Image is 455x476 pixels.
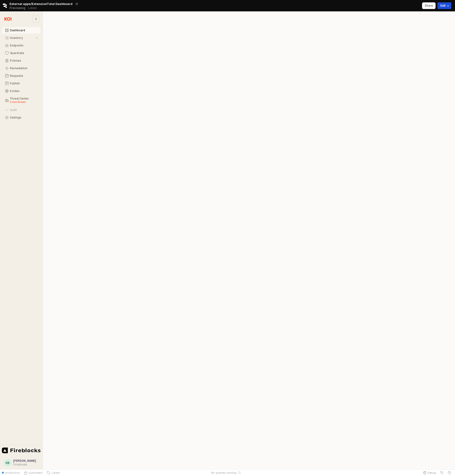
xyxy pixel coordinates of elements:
button: Threat Center [2,95,41,106]
div: Guardrails [10,51,38,55]
button: Koidex [2,88,41,94]
button: Inventory [2,35,41,41]
span: [PERSON_NAME] [13,459,36,462]
span: production [5,471,20,475]
button: Share app [422,2,436,9]
button: Guardrails [2,50,41,56]
div: Requests [10,74,38,78]
button: Dashboard [2,27,41,34]
div: Fireblocks [13,463,36,467]
button: Help [446,469,453,476]
button: Edit [437,2,451,9]
main: App Body [43,11,455,469]
button: Publish [2,80,41,87]
button: Policies [2,57,41,64]
div: Dashboard [10,29,38,32]
button: Add app to favorites [74,1,79,6]
button: KB [4,459,11,467]
button: Remediation [2,65,41,72]
span: No queries running [211,471,236,475]
div: Settings [10,116,38,119]
button: History [438,469,446,476]
div: Remediation [10,67,38,70]
button: Settings [2,114,41,121]
button: Reset app state [237,471,242,474]
div: Inventory [10,36,35,40]
div: Publish [10,82,38,85]
button: Debug [421,469,438,476]
button: Latest [45,469,62,476]
div: Koidex [10,89,38,93]
button: Audit [2,107,41,113]
button: Endpoints [2,42,41,49]
div: Endpoints [10,44,38,47]
span: customers [28,471,43,475]
div: 3 new threats [10,100,38,104]
button: Source Control [22,469,45,476]
button: Requests [2,73,41,79]
div: Threat Center [10,97,38,104]
button: Releases and History [25,5,39,11]
div: KB [6,460,9,465]
p: Latest [28,6,37,10]
span: Debug [428,471,436,475]
span: External apps/ExtensionTotal Dashboard [9,1,73,6]
span: Latest [50,471,60,475]
div: Previewing Latest [9,5,39,11]
iframe: DashboardPage [43,11,455,469]
p: Share [425,4,433,8]
div: Audit [10,108,38,112]
span: Previewing [9,6,25,10]
div: Policies [10,59,38,62]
